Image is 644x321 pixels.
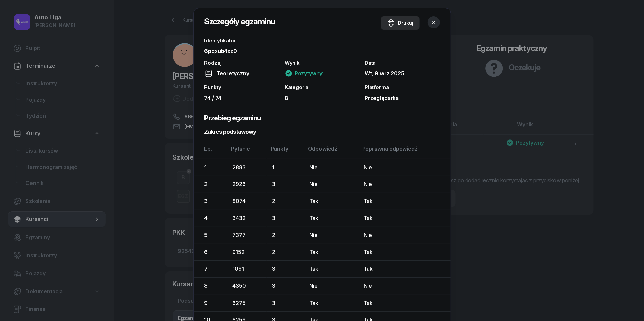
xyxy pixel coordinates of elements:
[365,94,440,102] div: Przeglądarka
[365,70,404,77] span: Wt, 9 wrz 2025
[358,176,451,193] td: Nie
[304,261,358,278] td: Tak
[358,193,451,210] td: Tak
[304,227,358,244] td: Nie
[267,159,304,176] td: 1
[358,277,451,295] td: Nie
[204,94,279,102] div: 74 / 74
[194,244,227,261] td: 6
[227,261,267,278] td: 1091
[227,227,267,244] td: 7377
[304,277,358,295] td: Nie
[267,244,304,261] td: 2
[267,227,304,244] td: 2
[204,69,249,77] div: Teoretyczny
[227,210,267,227] td: 3432
[227,159,267,176] td: 2883
[358,295,451,312] td: Tak
[194,127,451,136] h4: Zakres podstawowy
[267,193,304,210] td: 2
[227,244,267,261] td: 9152
[285,94,359,102] div: B
[194,277,227,295] td: 8
[381,16,420,30] button: Drukuj
[194,159,227,176] td: 1
[267,210,304,227] td: 3
[194,144,227,159] th: Lp.
[227,295,267,312] td: 6275
[194,176,227,193] td: 2
[267,144,304,159] th: Punkty
[304,244,358,261] td: Tak
[227,277,267,295] td: 4350
[227,144,267,159] th: Pytanie
[227,176,267,193] td: 2926
[304,210,358,227] td: Tak
[304,159,358,176] td: Nie
[267,295,304,312] td: 3
[194,193,227,210] td: 3
[358,227,451,244] td: Nie
[304,144,358,159] th: Odpowiedź
[358,144,451,159] th: Poprawna odpowiedź
[387,19,414,27] div: Drukuj
[267,176,304,193] td: 3
[194,295,227,312] td: 9
[304,193,358,210] td: Tak
[285,69,323,77] div: Pozytywny
[358,244,451,261] td: Tak
[267,261,304,278] td: 3
[227,193,267,210] td: 8074
[304,176,358,193] td: Nie
[194,210,227,227] td: 4
[194,227,227,244] td: 5
[204,113,440,123] h3: Przebieg egzaminu
[204,16,275,30] h2: Szczegóły egzaminu
[304,295,358,312] td: Tak
[358,261,451,278] td: Tak
[204,47,440,55] div: 6pqxub4xz0
[358,210,451,227] td: Tak
[358,159,451,176] td: Nie
[194,261,227,278] td: 7
[267,277,304,295] td: 3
